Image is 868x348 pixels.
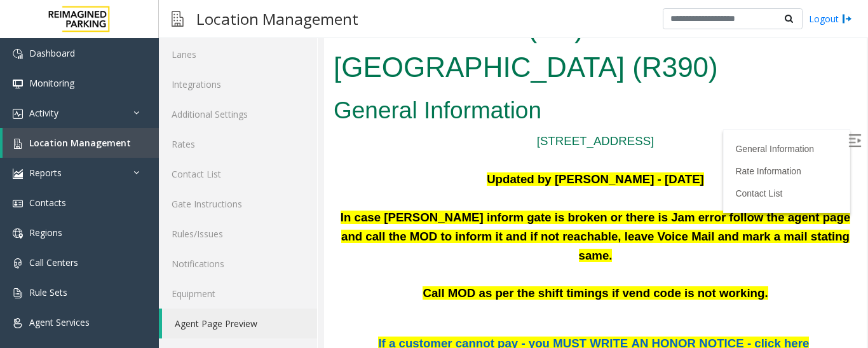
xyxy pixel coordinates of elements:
a: Integrations [159,69,317,99]
a: [STREET_ADDRESS] [213,128,330,141]
span: Regions [29,226,62,239]
a: Contact List [411,182,458,192]
img: 'icon' [13,198,23,209]
a: Notifications [159,249,317,279]
b: In case [PERSON_NAME] inform gate is broken or there is Jam error follow the agent page and call ... [17,204,526,256]
img: 'icon' [13,49,23,59]
h1: R30-259 - First (1st) [GEOGRAPHIC_DATA] (R390) [10,2,533,80]
a: Equipment [159,279,317,309]
a: Agent Page Preview [162,309,317,338]
img: 'icon' [13,139,23,149]
a: Additional Settings [159,99,317,129]
a: Contact List [159,159,317,189]
img: 'icon' [13,109,23,119]
a: Rate Information [411,160,477,170]
font: Updated by [PERSON_NAME] - [DATE] [163,166,380,179]
span: Contacts [29,197,66,209]
b: Call MOD as per the shift timings if vend code is not working. [98,280,444,293]
img: 'icon' [13,169,23,179]
span: Call Centers [29,256,78,268]
a: Logout [809,12,852,25]
span: Agent Services [29,316,90,328]
img: pageIcon [172,3,184,34]
img: 'icon' [13,288,23,298]
img: logout [842,12,852,25]
span: Location Management [29,137,131,149]
h3: Location Management [190,3,365,34]
span: Rule Sets [29,286,67,298]
img: 'icon' [13,228,23,239]
span: Reports [29,167,62,179]
span: If a customer cannot pay - you MUST WRITE AN HONOR NOTICE - click here [54,330,485,344]
span: Activity [29,107,58,119]
a: Rules/Issues [159,219,317,249]
span: Dashboard [29,47,75,59]
a: Gate Instructions [159,189,317,219]
a: Location Management [3,128,159,158]
img: 'icon' [13,258,23,268]
img: Open/Close Sidebar Menu [524,128,537,141]
a: Rates [159,129,317,159]
a: General Information [411,137,490,148]
img: 'icon' [13,318,23,328]
a: Lanes [159,39,317,69]
span: Monitoring [29,77,74,89]
a: If a customer cannot pay - you MUST WRITE AN HONOR NOTICE - click here [54,332,485,343]
img: 'icon' [13,79,23,89]
h2: General Information [10,88,533,121]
